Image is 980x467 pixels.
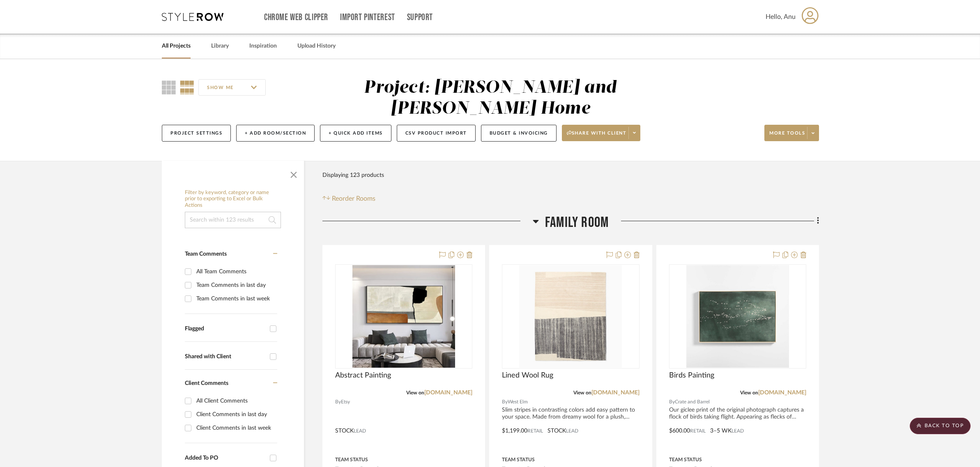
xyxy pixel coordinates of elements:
button: + Quick Add Items [320,125,391,142]
span: Abstract Painting [335,371,391,380]
span: Crate and Barrel [675,398,710,406]
img: Lined Wool Rug [519,265,622,368]
div: Team Comments in last day [196,279,275,292]
img: Abstract Painting [352,265,455,368]
div: Shared with Client [185,353,266,360]
span: View on [406,390,424,395]
span: By [335,398,341,406]
div: Displaying 123 products [322,167,384,183]
button: Project Settings [162,125,231,142]
span: Lined Wool Rug [502,371,553,380]
span: Etsy [341,398,350,406]
a: Import Pinterest [340,14,395,21]
a: [DOMAIN_NAME] [758,390,806,396]
span: By [502,398,508,406]
span: West Elm [508,398,528,406]
a: Library [211,41,229,52]
a: All Projects [162,41,191,52]
span: View on [740,390,758,395]
button: Close [285,165,302,181]
span: By [669,398,675,406]
span: View on [573,390,591,395]
button: Budget & Invoicing [481,125,557,142]
div: Team Status [335,456,368,463]
div: Project: [PERSON_NAME] and [PERSON_NAME] Home [364,79,617,117]
a: Inspiration [249,41,277,52]
div: Added To PO [185,455,266,462]
input: Search within 123 results [185,212,281,228]
button: + Add Room/Section [236,125,315,142]
a: Support [407,14,433,21]
button: More tools [764,125,819,141]
h6: Filter by keyword, category or name prior to exporting to Excel or Bulk Actions [185,190,281,209]
span: Client Comments [185,380,228,386]
button: Reorder Rooms [322,194,375,204]
div: All Team Comments [196,265,275,278]
div: Team Status [669,456,702,463]
div: All Client Comments [196,394,275,407]
span: Birds Painting [669,371,714,380]
span: Reorder Rooms [332,194,375,204]
a: Chrome Web Clipper [264,14,328,21]
span: More tools [769,130,805,142]
div: Flagged [185,325,266,332]
span: Team Comments [185,251,227,257]
span: Hello, Anu [766,12,796,22]
button: Share with client [562,125,641,141]
div: Team Status [502,456,535,463]
img: Birds Painting [686,265,789,368]
scroll-to-top-button: BACK TO TOP [910,418,971,434]
button: CSV Product Import [397,125,476,142]
span: Share with client [567,130,627,142]
div: Client Comments in last day [196,408,275,421]
div: Team Comments in last week [196,292,275,305]
div: Client Comments in last week [196,421,275,435]
a: [DOMAIN_NAME] [424,390,472,396]
a: [DOMAIN_NAME] [591,390,640,396]
span: Family Room [545,214,609,231]
a: Upload History [297,41,336,52]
